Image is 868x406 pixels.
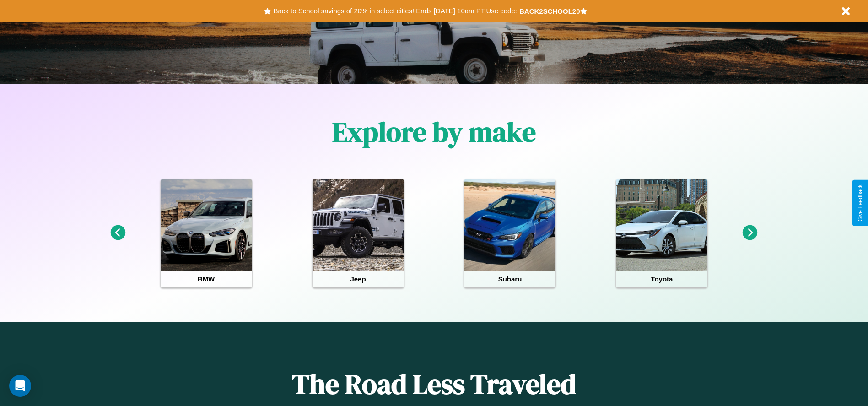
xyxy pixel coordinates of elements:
[464,271,555,287] h4: Subaru
[857,184,863,222] div: Give Feedback
[9,375,31,397] div: Open Intercom Messenger
[271,5,519,17] button: Back to School savings of 20% in select cities! Ends [DATE] 10am PT.Use code:
[332,113,536,151] h1: Explore by make
[173,365,694,403] h1: The Road Less Traveled
[313,271,404,287] h4: Jeep
[519,7,580,15] b: BACK2SCHOOL20
[161,271,252,287] h4: BMW
[616,271,707,287] h4: Toyota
